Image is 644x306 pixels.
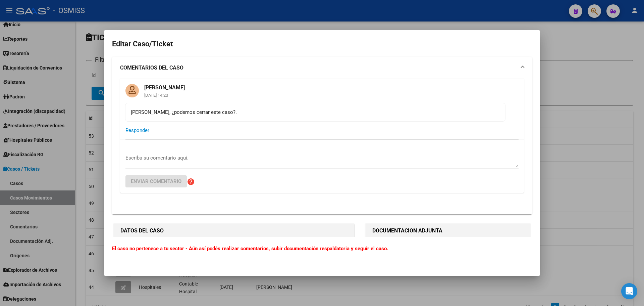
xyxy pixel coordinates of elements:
div: COMENTARIOS DEL CASO [112,79,532,214]
h2: Editar Caso/Ticket [112,38,532,50]
span: Enviar comentario [131,178,181,184]
h1: DOCUMENTACION ADJUNTA [372,227,524,235]
mat-expansion-panel-header: COMENTARIOS DEL CASO [112,57,532,79]
span: Responder [125,127,149,133]
div: [PERSON_NAME], ¿podemos cerrar este caso?. [131,108,500,116]
strong: COMENTARIOS DEL CASO [120,64,183,72]
div: Open Intercom Messenger [621,283,637,299]
mat-icon: help [187,178,195,186]
strong: DATOS DEL CASO [120,227,164,234]
mat-card-title: [PERSON_NAME] [139,79,190,91]
mat-card-subtitle: [DATE] 14:20 [139,93,190,97]
b: El caso no pertenece a tu sector - Aún así podés realizar comentarios, subir documentación respal... [112,246,388,252]
button: Enviar comentario [125,175,187,187]
button: Responder [125,124,149,136]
